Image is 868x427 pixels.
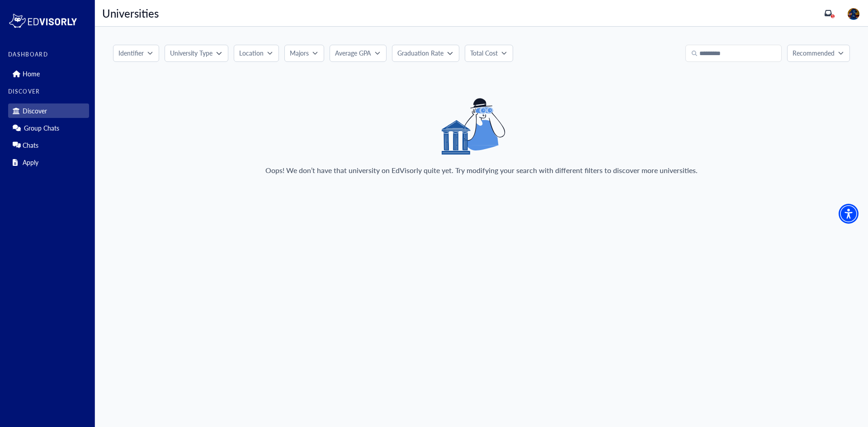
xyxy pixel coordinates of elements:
[825,9,832,17] a: inbox
[392,45,459,62] button: Graduation Rate
[8,12,78,30] img: logo
[470,48,498,58] p: Total Cost
[465,45,513,62] button: Total Cost
[290,48,309,58] p: Majors
[787,45,850,62] button: Recommended
[23,159,38,166] p: Apply
[793,48,835,58] p: Recommended
[8,89,89,95] label: DISCOVER
[23,107,47,115] p: Discover
[8,66,89,81] div: Home
[839,204,859,224] div: Accessibility Menu
[685,45,782,62] input: Search
[165,45,228,62] button: University Type
[832,14,834,19] span: 1
[8,103,89,118] div: Discover
[397,48,443,58] p: Graduation Rate
[8,155,89,169] div: Apply
[113,45,159,62] button: Identifier
[442,98,521,155] img: Empty
[8,138,89,152] div: Chats
[102,8,159,18] p: Universities
[265,165,698,176] p: Oops! We don’t have that university on EdVisorly quite yet. Try modifying your search with differ...
[234,45,279,62] button: Location
[23,70,40,78] p: Home
[24,124,59,132] p: Group Chats
[335,48,371,58] p: Average GPA
[23,141,38,149] p: Chats
[284,45,324,62] button: Majors
[848,8,859,20] img: image
[118,48,144,58] p: Identifier
[330,45,387,62] button: Average GPA
[8,121,89,135] div: Group Chats
[170,48,212,58] p: University Type
[8,52,89,58] label: DASHBOARD
[239,48,264,58] p: Location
